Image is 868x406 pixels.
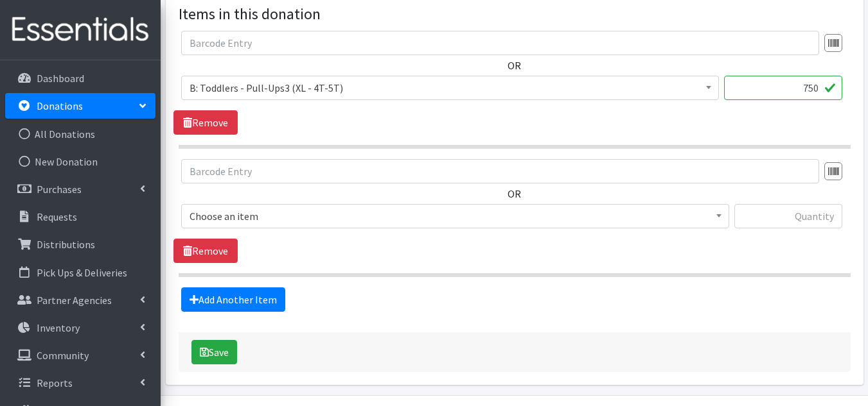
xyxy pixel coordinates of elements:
span: B: Toddlers - Pull-Ups3 (XL - 4T-5T) [181,76,719,100]
a: Dashboard [5,65,155,91]
span: B: Toddlers - Pull-Ups3 (XL - 4T-5T) [190,79,711,97]
a: Pick Ups & Deliveries [5,260,155,285]
span: Choose an item [190,207,721,225]
a: Donations [5,93,155,119]
p: Reports [37,376,73,389]
p: Partner Agencies [37,294,112,307]
p: Pick Ups & Deliveries [37,266,127,279]
a: All Donations [5,121,155,147]
img: HumanEssentials [5,8,155,51]
label: OR [508,58,521,73]
legend: Items in this donation [179,3,851,26]
input: Barcode Entry [181,31,819,55]
span: Choose an item [181,204,729,228]
a: Inventory [5,315,155,341]
a: Add Another Item [181,287,285,312]
a: Partner Agencies [5,287,155,313]
a: Reports [5,370,155,396]
a: Community [5,343,155,368]
input: Quantity [724,76,842,100]
label: OR [508,186,521,201]
a: New Donation [5,149,155,174]
a: Distributions [5,232,155,257]
a: Requests [5,204,155,230]
a: Remove [173,239,238,263]
p: Dashboard [37,72,84,85]
p: Community [37,349,89,362]
input: Barcode Entry [181,159,819,183]
p: Inventory [37,321,80,334]
button: Save [191,340,237,364]
p: Requests [37,210,77,223]
a: Purchases [5,176,155,202]
p: Donations [37,99,83,112]
p: Purchases [37,183,82,196]
a: Remove [173,110,238,135]
input: Quantity [734,204,842,228]
p: Distributions [37,238,95,251]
